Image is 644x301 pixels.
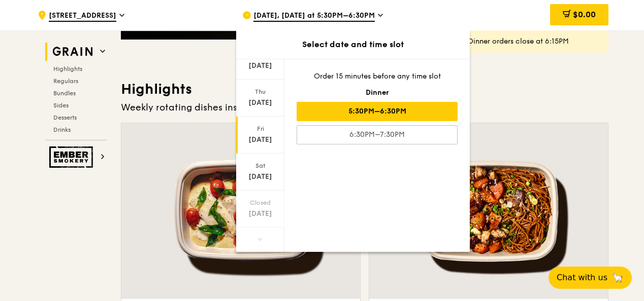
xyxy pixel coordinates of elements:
[238,125,283,133] div: Fri
[297,88,458,98] div: Dinner
[238,199,283,207] div: Closed
[238,98,283,108] div: [DATE]
[53,102,69,109] span: Sides
[53,114,77,121] span: Desserts
[297,102,458,121] div: 5:30PM–6:30PM
[49,146,96,168] img: Ember Smokery web logo
[53,65,82,72] span: Highlights
[121,100,608,115] div: Weekly rotating dishes inspired by flavours from around the world.
[297,125,458,144] div: 6:30PM–7:30PM
[557,272,607,284] span: Chat with us
[611,272,624,284] span: 🦙
[468,36,600,47] div: Dinner orders close at 6:15PM
[53,90,76,97] span: Bundles
[238,135,283,145] div: [DATE]
[549,267,632,289] button: Chat with us🦙
[253,11,375,22] span: [DATE], [DATE] at 5:30PM–6:30PM
[49,43,96,61] img: Grain web logo
[238,162,283,170] div: Sat
[53,126,71,133] span: Drinks
[238,209,283,219] div: [DATE]
[121,80,608,98] h3: Highlights
[238,172,283,182] div: [DATE]
[236,39,470,51] div: Select date and time slot
[238,88,283,96] div: Thu
[49,11,116,22] span: [STREET_ADDRESS]
[573,10,596,19] span: $0.00
[297,71,458,82] div: Order 15 minutes before any time slot
[53,78,78,85] span: Regulars
[238,61,283,71] div: [DATE]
